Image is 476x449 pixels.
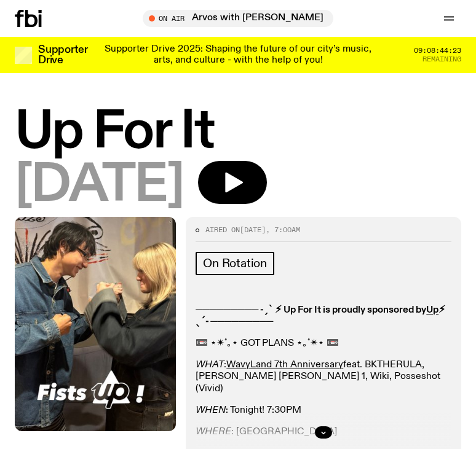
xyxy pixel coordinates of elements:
[196,359,451,395] p: : feat. BKTHERULA, [PERSON_NAME] [PERSON_NAME] 1, Wiki, Posseshot (Vivid)
[426,305,438,315] a: Up
[15,107,461,157] h1: Up For It
[226,360,343,370] a: WavyLand 7th Anniversary
[143,10,333,27] button: On AirArvos with [PERSON_NAME]
[38,45,87,66] h3: Supporter Drive
[196,252,274,275] a: On Rotation
[266,225,300,235] span: , 7:00am
[414,47,461,54] span: 09:08:44:23
[196,360,224,370] em: WHAT
[196,405,451,416] p: : Tonight! 7:30PM
[196,338,451,349] p: 📼 ⋆✴︎˚｡⋆ GOT PLANS ⋆｡˚✴︎⋆ 📼
[196,405,226,415] em: WHEN
[422,56,461,63] span: Remaining
[196,305,426,315] strong: ───────── ˗ˏˋ ⚡︎ Up For It is proudly sponsored by
[205,225,240,235] span: Aired on
[196,305,445,327] strong: ⚡︎ ˎˊ˗ ─────────
[15,161,183,211] span: [DATE]
[240,225,266,235] span: [DATE]
[15,217,176,431] img: Izzy and Grace both wearing denim jackets, standing ufc fight style against eachother
[103,44,373,66] p: Supporter Drive 2025: Shaping the future of our city’s music, arts, and culture - with the help o...
[203,257,267,270] span: On Rotation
